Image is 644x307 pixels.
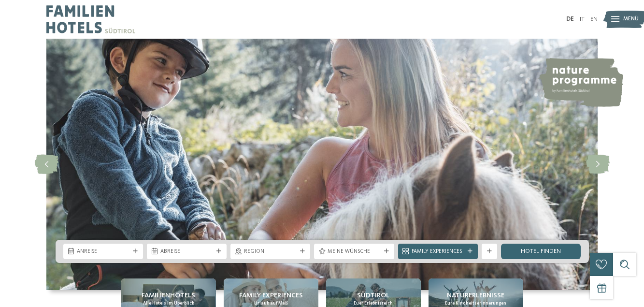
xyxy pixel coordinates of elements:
span: Familienhotels [142,291,195,300]
span: Anreise [77,248,129,256]
a: DE [566,16,574,22]
span: Region [244,248,297,256]
span: Menü [623,15,639,23]
span: Südtirol [357,291,389,300]
img: Familienhotels Südtirol: The happy family places [46,39,598,290]
span: Meine Wünsche [328,248,380,256]
img: nature programme by Familienhotels Südtirol [538,58,623,107]
span: Abreise [160,248,213,256]
a: EN [590,16,598,22]
a: IT [580,16,585,22]
span: Naturerlebnisse [447,291,504,300]
a: Hotel finden [501,244,581,259]
span: Urlaub auf Maß [254,300,288,307]
span: Euer Erlebnisreich [354,300,393,307]
span: Eure Kindheitserinnerungen [445,300,506,307]
span: Alle Hotels im Überblick [143,300,194,307]
span: Family Experiences [239,291,303,300]
span: Family Experiences [412,248,464,256]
